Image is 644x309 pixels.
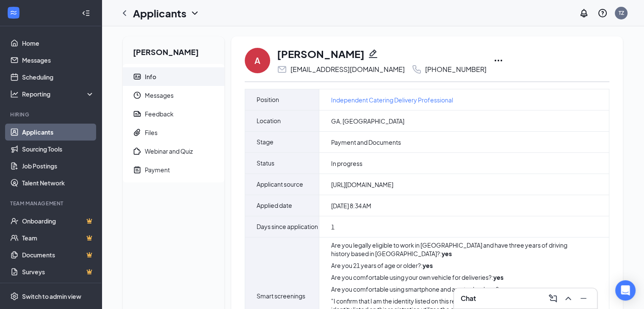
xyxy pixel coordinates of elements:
[133,110,141,118] svg: Report
[82,9,90,17] svg: Collapse
[500,285,511,293] strong: yes
[123,36,224,64] h2: [PERSON_NAME]
[331,159,362,168] span: In progress
[368,49,378,59] svg: Pencil
[145,86,218,105] span: Messages
[133,166,141,174] svg: NoteActive
[331,95,453,105] a: Independent Catering Delivery Professional
[615,280,636,301] div: Open Intercom Messenger
[123,67,224,86] a: ContactCardInfo
[331,223,334,231] span: 1
[10,200,93,207] div: Team Management
[22,157,94,174] a: Job Postings
[119,8,130,18] svg: ChevronLeft
[577,292,590,305] button: Minimize
[123,142,224,160] a: PuzzleWebinar and Quiz
[493,55,503,66] svg: Ellipses
[22,90,95,98] div: Reporting
[257,153,274,174] span: Status
[257,174,303,195] span: Applicant source
[123,123,224,142] a: PaperclipFiles
[123,160,224,179] a: NoteActivePayment
[22,52,94,69] a: Messages
[331,273,587,281] div: Are you comfortable using your own vehicle for deliveries? :
[133,72,141,81] svg: ContactCard
[22,246,94,263] a: DocumentsCrown
[145,72,156,81] div: Info
[331,285,587,293] div: Are you comfortable using smartphone and app technology? :
[578,293,589,303] svg: Minimize
[133,128,141,137] svg: Paperclip
[145,128,158,137] div: Files
[442,250,452,257] strong: yes
[331,261,587,270] div: Are you 21 years of age or older? :
[22,292,81,301] div: Switch to admin view
[493,273,503,281] strong: yes
[277,47,365,61] h1: [PERSON_NAME]
[331,241,587,258] div: Are you legally eligible to work in [GEOGRAPHIC_DATA] and have three years of driving history bas...
[133,147,141,155] svg: Puzzle
[22,124,94,141] a: Applicants
[423,262,433,269] strong: yes
[561,292,575,305] button: ChevronUp
[10,90,19,98] svg: Analysis
[425,65,486,74] div: [PHONE_NUMBER]
[22,35,94,52] a: Home
[579,8,589,18] svg: Notifications
[257,216,318,237] span: Days since application
[22,212,94,229] a: OnboardingCrown
[257,195,292,216] span: Applied date
[277,64,287,74] svg: Email
[546,292,560,305] button: ComposeMessage
[22,263,94,280] a: SurveysCrown
[331,117,404,125] span: GA, [GEOGRAPHIC_DATA]
[22,69,94,86] a: Scheduling
[412,64,422,74] svg: Phone
[257,286,305,306] span: Smart screenings
[133,91,141,99] svg: Clock
[254,55,260,66] div: A
[257,110,281,131] span: Location
[331,201,371,210] span: [DATE] 8:34 AM
[22,229,94,246] a: TeamCrown
[548,293,558,303] svg: ComposeMessage
[123,86,224,105] a: ClockMessages
[597,8,608,18] svg: QuestionInfo
[145,110,174,118] div: Feedback
[331,138,401,146] span: Payment and Documents
[10,292,19,301] svg: Settings
[563,293,573,303] svg: ChevronUp
[290,65,405,74] div: [EMAIL_ADDRESS][DOMAIN_NAME]
[22,141,94,157] a: Sourcing Tools
[123,105,224,123] a: ReportFeedback
[145,166,170,174] div: Payment
[9,8,18,17] svg: WorkstreamLogo
[331,180,393,189] span: [URL][DOMAIN_NAME]
[619,9,624,17] div: TZ
[461,294,476,303] h3: Chat
[257,89,279,110] span: Position
[145,147,193,155] div: Webinar and Quiz
[22,174,94,191] a: Talent Network
[10,111,93,118] div: Hiring
[133,6,186,20] h1: Applicants
[257,132,274,152] span: Stage
[190,8,200,18] svg: ChevronDown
